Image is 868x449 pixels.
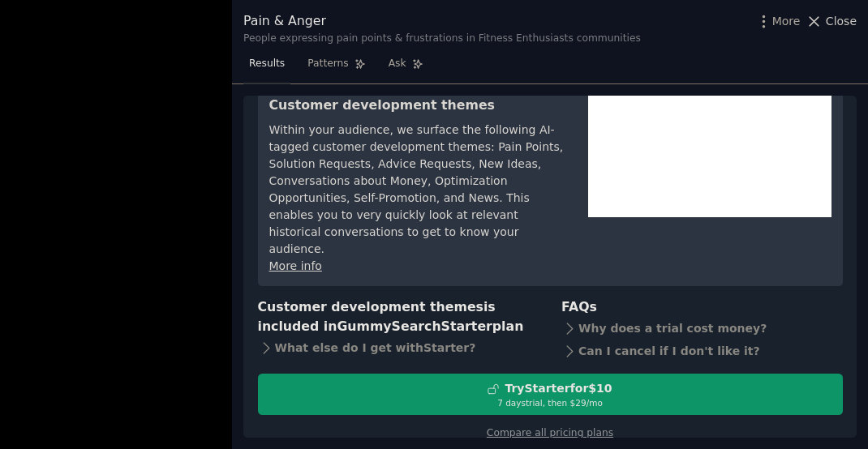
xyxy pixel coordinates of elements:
span: Results [249,57,285,71]
button: TryStarterfor$107 daystrial, then $29/mo [258,374,843,415]
a: Ask [383,51,429,84]
div: Pain & Anger [243,11,641,32]
button: Close [806,13,857,30]
h3: Customer development themes is included in plan [258,297,539,337]
span: More [772,13,801,30]
iframe: YouTube video player [588,96,831,217]
h3: Customer development themes [269,96,565,116]
span: Close [826,13,857,30]
span: GummySearch Starter [337,319,492,334]
a: More info [269,259,322,272]
div: Try Starter for $10 [505,380,612,397]
div: People expressing pain points & frustrations in Fitness Enthusiasts communities [243,32,641,46]
span: Patterns [307,57,348,71]
div: Why does a trial cost money? [561,317,843,340]
a: Compare all pricing plans [487,427,613,438]
div: Within your audience, we surface the following AI-tagged customer development themes: Pain Points... [269,122,565,258]
div: Can I cancel if I don't like it? [561,340,843,362]
a: Results [243,51,290,84]
h3: FAQs [561,297,843,318]
a: Patterns [302,51,371,84]
button: More [755,13,801,30]
div: What else do I get with Starter ? [258,337,539,360]
div: 7 days trial, then $ 29 /mo [259,397,842,408]
span: Ask [389,57,406,71]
